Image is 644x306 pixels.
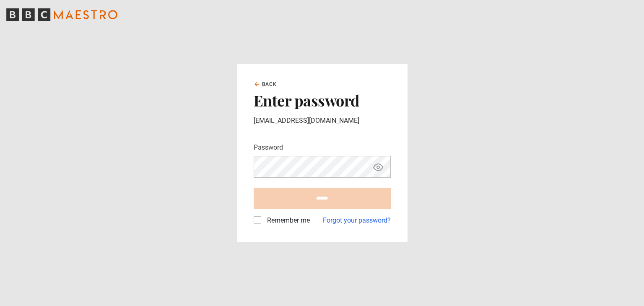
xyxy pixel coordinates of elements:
[323,215,391,226] a: Forgot your password?
[371,160,385,174] button: Show password
[254,143,283,153] label: Password
[254,116,391,126] p: [EMAIL_ADDRESS][DOMAIN_NAME]
[254,80,277,88] a: Back
[6,8,117,21] svg: BBC Maestro
[264,215,310,226] label: Remember me
[254,91,391,109] h2: Enter password
[262,80,277,88] span: Back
